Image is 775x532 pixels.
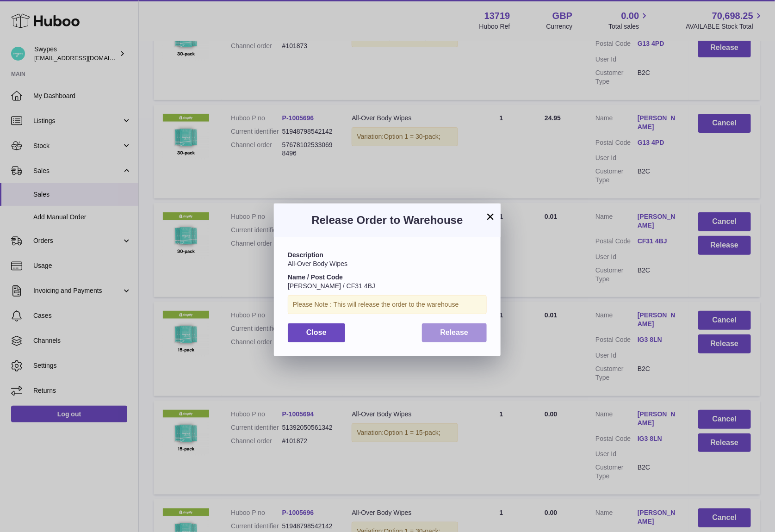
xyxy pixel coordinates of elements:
[288,323,345,342] button: Close
[288,251,323,259] strong: Description
[288,273,343,281] strong: Name / Post Code
[306,328,327,336] span: Close
[422,323,487,342] button: Release
[288,260,347,267] span: All-Over Body Wipes
[288,213,487,228] h3: Release Order to Warehouse
[288,295,487,314] div: Please Note : This will release the order to the warehouse
[288,282,375,290] span: [PERSON_NAME] / CF31 4BJ
[440,328,469,336] span: Release
[485,211,496,222] button: ×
